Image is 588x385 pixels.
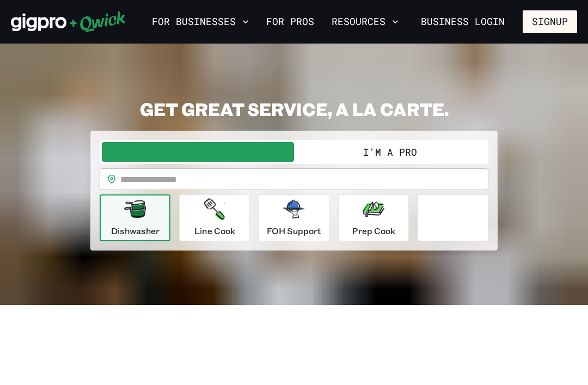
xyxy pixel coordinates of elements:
h2: GET GREAT SERVICE, A LA CARTE. [90,98,498,120]
button: Signup [523,10,577,33]
a: For Pros [262,13,318,31]
button: FOH Support [259,194,329,241]
button: Line Cook [179,194,250,241]
button: Prep Cook [338,194,409,241]
button: I'm a Business [102,142,294,162]
p: Line Cook [194,224,235,237]
button: Dishwasher [100,194,170,241]
button: I'm a Pro [294,142,486,162]
p: Prep Cook [352,224,395,237]
p: Dishwasher [111,224,160,237]
button: Resources [327,13,403,31]
a: Business Login [412,10,514,33]
button: For Businesses [148,13,253,31]
p: FOH Support [267,224,321,237]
